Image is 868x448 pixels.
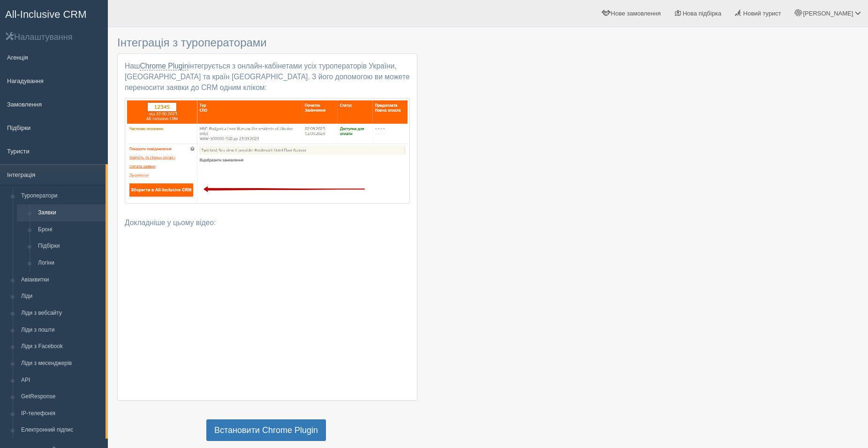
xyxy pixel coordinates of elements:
a: Ліди з Facebook [17,338,106,355]
a: Авіаквитки [17,272,106,289]
p: Докладніше у цьому відео: [125,218,410,228]
span: [PERSON_NAME] [803,10,853,17]
a: Броні [34,221,106,238]
span: Нова підбірка [683,10,722,17]
a: API [17,372,106,389]
span: Нове замовлення [611,10,661,17]
a: Заявки [34,205,106,221]
a: Ліди з месенджерів [17,355,106,372]
h3: Інтеграція з туроператорами [117,37,417,49]
a: Встановити Chrome Plugin [206,419,326,441]
span: Новий турист [743,10,781,17]
span: All-Inclusive CRM [5,8,87,20]
a: IP-телефонія [17,405,106,422]
p: Наш інтегрується з онлайн-кабінетами усіх туроператорів України, [GEOGRAPHIC_DATA] та країн [GEOG... [125,61,410,93]
img: contracts.uk.png [125,98,410,204]
a: Підбірки [34,238,106,255]
a: Туроператори [17,188,106,205]
a: Логіни [34,255,106,272]
a: Chrome Plugin [140,62,188,70]
a: Ліди з вебсайту [17,305,106,322]
a: GetResponse [17,388,106,405]
a: Ліди з пошти [17,322,106,339]
a: Електронний підпис [17,422,106,439]
a: All-Inclusive CRM [0,0,107,26]
a: Ліди [17,288,106,305]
